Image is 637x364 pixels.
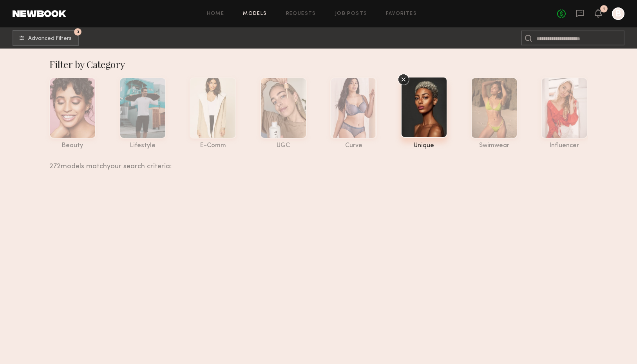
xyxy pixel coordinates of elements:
a: Models [243,11,267,16]
div: swimwear [471,142,518,149]
a: Home [207,11,224,16]
a: Job Posts [335,11,367,16]
div: influencer [541,142,588,149]
a: Favorites [386,11,417,16]
div: 272 models match your search criteria: [49,154,582,170]
div: UGC [260,142,307,149]
div: Filter by Category [49,58,588,70]
span: Advanced Filters [28,36,72,41]
div: beauty [49,142,96,149]
a: Requests [286,11,316,16]
div: unique [401,142,447,149]
a: B [612,7,624,20]
span: 3 [77,30,79,34]
div: 1 [603,7,605,11]
div: lifestyle [119,142,166,149]
button: 3Advanced Filters [13,30,79,46]
div: curve [330,142,377,149]
div: e-comm [190,142,236,149]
